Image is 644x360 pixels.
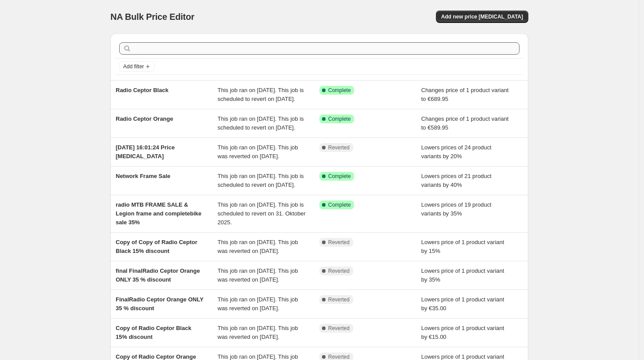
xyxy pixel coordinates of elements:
[328,87,351,94] span: Complete
[116,173,170,179] span: Network Frame Sale
[218,267,298,283] span: This job ran on [DATE]. This job was reverted on [DATE].
[421,144,492,160] span: Lowers prices of 24 product variants by 20%
[328,115,351,122] span: Complete
[218,239,298,254] span: This job ran on [DATE]. This job was reverted on [DATE].
[116,296,203,312] span: FinalRadio Ceptor Orange ONLY 35 % discount
[218,173,304,188] span: This job ran on [DATE]. This job is scheduled to revert on [DATE].
[328,267,350,275] span: Reverted
[119,61,154,72] button: Add filter
[116,201,201,226] span: radio MTB FRAME SALE & Legion frame and completebike sale 35%
[421,173,492,188] span: Lowers prices of 21 product variants by 40%
[116,239,198,254] span: Copy of Copy of Radio Ceptor Black 15% discount
[328,325,350,332] span: Reverted
[421,87,509,102] span: Changes price of 1 product variant to €689.95
[421,239,505,254] span: Lowers price of 1 product variant by 15%
[116,325,191,340] span: Copy of Radio Ceptor Black 15% discount
[436,11,528,23] button: Add new price [MEDICAL_DATA]
[116,144,175,160] span: [DATE] 16:01:24 Price [MEDICAL_DATA]
[421,115,509,131] span: Changes price of 1 product variant to €589.95
[421,201,492,217] span: Lowers prices of 19 product variants by 35%
[421,296,505,312] span: Lowers price of 1 product variant by €35.00
[328,144,350,151] span: Reverted
[116,87,168,93] span: Radio Ceptor Black
[123,63,144,70] span: Add filter
[218,325,298,340] span: This job ran on [DATE]. This job was reverted on [DATE].
[218,296,298,312] span: This job ran on [DATE]. This job was reverted on [DATE].
[441,13,523,20] span: Add new price [MEDICAL_DATA]
[328,201,351,208] span: Complete
[328,296,350,303] span: Reverted
[218,144,298,160] span: This job ran on [DATE]. This job was reverted on [DATE].
[116,115,173,122] span: Radio Ceptor Orange
[110,12,194,22] span: NA Bulk Price Editor
[116,267,200,283] span: final FinalRadio Ceptor Orange ONLY 35 % discount
[218,201,306,226] span: This job ran on [DATE]. This job is scheduled to revert on 31. Oktober 2025.
[421,267,505,283] span: Lowers price of 1 product variant by 35%
[328,239,350,246] span: Reverted
[218,115,304,131] span: This job ran on [DATE]. This job is scheduled to revert on [DATE].
[218,87,304,102] span: This job ran on [DATE]. This job is scheduled to revert on [DATE].
[328,173,351,180] span: Complete
[421,325,505,340] span: Lowers price of 1 product variant by €15.00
